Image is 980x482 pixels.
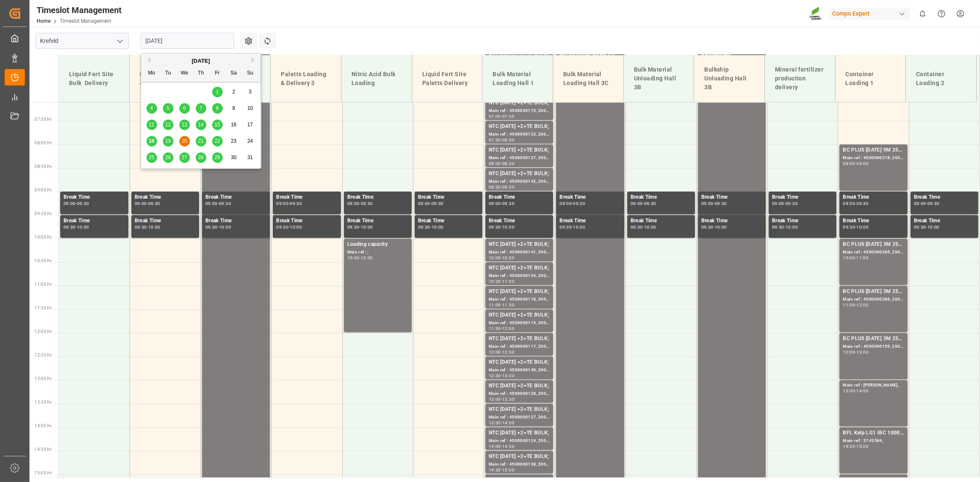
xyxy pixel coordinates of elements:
[35,33,129,49] input: Type to search/select
[913,67,969,91] div: Container Loading 2
[35,235,52,240] span: 10:00 Hr
[196,103,206,114] div: Choose Thursday, August 7th, 2025
[857,256,869,260] div: 11:00
[196,68,206,79] div: Th
[489,193,550,202] div: Break Time
[489,320,550,327] div: Main ref : 4500000119, 2000000058;
[715,225,727,229] div: 10:00
[232,89,235,95] span: 2
[35,282,52,287] span: 11:00 Hr
[219,225,231,229] div: 10:00
[843,217,904,225] div: Break Time
[501,280,502,283] div: -
[431,225,444,229] div: 10:00
[35,376,52,381] span: 13:00 Hr
[276,225,288,229] div: 09:30
[857,202,869,205] div: 09:30
[77,225,89,229] div: 10:00
[229,152,239,163] div: Choose Saturday, August 30th, 2025
[76,225,77,229] div: -
[212,136,223,146] div: Choose Friday, August 22nd, 2025
[559,225,572,229] div: 09:30
[212,120,223,130] div: Choose Friday, August 15th, 2025
[489,131,550,138] div: Main ref : 4500000123, 2000000058;
[489,397,501,401] div: 13:00
[229,136,239,146] div: Choose Saturday, August 23rd, 2025
[37,18,51,24] a: Home
[501,256,502,260] div: -
[229,120,239,130] div: Choose Saturday, August 16th, 2025
[205,193,266,202] div: Break Time
[855,225,856,229] div: -
[489,382,550,390] div: NTC [DATE] +2+TE BULK;
[501,421,502,425] div: -
[179,120,190,130] div: Choose Wednesday, August 13th, 2025
[631,62,687,95] div: Bulk Material Unloading Hall 3B
[247,105,253,111] span: 10
[135,202,147,205] div: 09:00
[810,6,823,21] img: Screenshot%202023-09-29%20at%2010.02.21.png_1712312052.png
[489,367,550,374] div: Main ref : 4500000140, 2000000058;
[200,105,202,111] span: 7
[843,343,904,350] div: Main ref : 4500000159, 2000000018;
[149,122,154,128] span: 11
[198,154,203,160] span: 28
[231,138,236,144] span: 23
[501,202,502,205] div: -
[135,217,196,225] div: Break Time
[348,67,405,91] div: Nitric Acid Bulk Loading
[843,249,904,256] div: Main ref : 4500000265, 2000000105;
[489,311,550,320] div: NTC [DATE] +2+TE BULK;
[502,256,514,260] div: 10:30
[148,202,160,205] div: 09:30
[359,256,360,260] div: -
[843,296,904,303] div: Main ref : 4500000266, 2000000105;
[198,138,203,144] span: 21
[501,303,502,307] div: -
[701,193,762,202] div: Break Time
[855,350,856,354] div: -
[276,217,337,225] div: Break Time
[489,115,501,118] div: 07:00
[855,256,856,260] div: -
[232,105,235,111] span: 9
[146,120,157,130] div: Choose Monday, August 11th, 2025
[359,202,360,205] div: -
[843,162,855,165] div: 08:00
[501,374,502,378] div: -
[501,185,502,189] div: -
[181,154,187,160] span: 27
[247,122,253,128] span: 17
[772,202,784,205] div: 09:00
[857,350,869,354] div: 13:00
[489,421,501,425] div: 13:30
[857,389,869,393] div: 14:00
[245,120,256,130] div: Choose Sunday, August 17th, 2025
[843,335,904,343] div: BC PLUS [DATE] 3M 25kg (x42) WW;
[276,193,337,202] div: Break Time
[179,136,190,146] div: Choose Wednesday, August 20th, 2025
[857,162,869,165] div: 09:00
[146,152,157,163] div: Choose Monday, August 25th, 2025
[927,225,940,229] div: 10:00
[179,103,190,114] div: Choose Wednesday, August 6th, 2025
[489,272,550,280] div: Main ref : 4500000134, 2000000058;
[165,154,170,160] span: 26
[212,103,223,114] div: Choose Friday, August 8th, 2025
[430,202,431,205] div: -
[489,154,550,162] div: Main ref : 4500000137, 2000000058;
[141,33,234,49] input: DD.MM.YYYY
[179,152,190,163] div: Choose Wednesday, August 27th, 2025
[183,105,186,111] span: 6
[198,122,203,128] span: 14
[786,202,798,205] div: 09:30
[502,202,514,205] div: 09:30
[347,202,360,205] div: 09:00
[113,35,126,48] button: open menu
[489,374,501,378] div: 12:30
[489,288,550,296] div: NTC [DATE] +2+TE BULK;
[218,225,219,229] div: -
[489,178,550,185] div: Main ref : 4500000142, 2000000058;
[843,350,855,354] div: 12:00
[361,225,373,229] div: 10:00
